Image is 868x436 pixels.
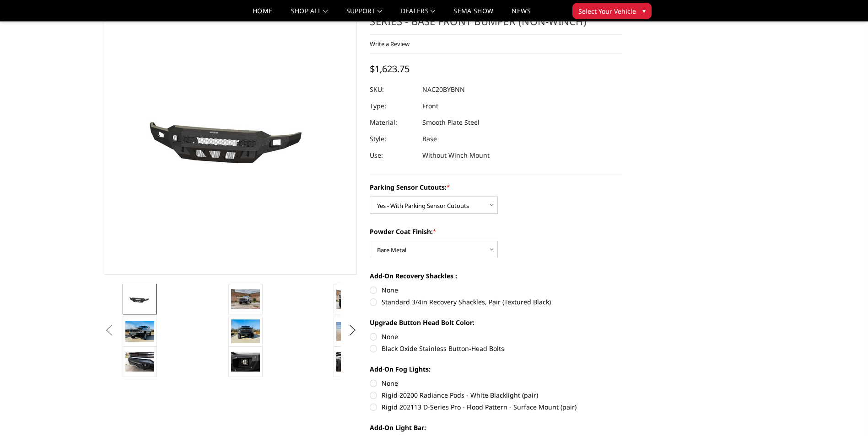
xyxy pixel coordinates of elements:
[422,131,437,147] dd: Base
[422,114,480,131] dd: Smooth Plate Steel
[370,423,622,432] label: Add-On Light Bar:
[370,285,622,295] label: None
[346,8,383,21] a: Support
[370,114,415,131] dt: Material:
[231,289,260,308] img: 2020-2023 Chevrolet 2500-3500 - Freedom Series - Base Front Bumper (non-winch)
[370,378,622,388] label: None
[422,98,438,114] dd: Front
[336,352,365,372] img: 2020-2023 Chevrolet 2500-3500 - Freedom Series - Base Front Bumper (non-winch)
[370,63,410,75] span: $1,623.75
[572,3,652,19] button: Select Your Vehicle
[370,147,415,164] dt: Use:
[512,8,530,21] a: News
[370,297,622,307] label: Standard 3/4in Recovery Shackles, Pair (Textured Black)
[125,321,154,342] img: 2020-2023 Chevrolet 2500-3500 - Freedom Series - Base Front Bumper (non-winch)
[370,131,415,147] dt: Style:
[822,392,868,436] iframe: Chat Widget
[125,292,154,305] img: 2020-2023 Chevrolet 2500-3500 - Freedom Series - Base Front Bumper (non-winch)
[370,40,410,48] a: Write a Review
[231,319,260,343] img: 2020-2023 Chevrolet 2500-3500 - Freedom Series - Base Front Bumper (non-winch)
[345,324,359,337] button: Next
[231,352,260,372] img: 2020-2023 Chevrolet 2500-3500 - Freedom Series - Base Front Bumper (non-winch)
[642,6,646,16] span: ▾
[370,364,622,374] label: Add-On Fog Lights:
[370,390,622,400] label: Rigid 20200 Radiance Pods - White Blacklight (pair)
[370,98,415,114] dt: Type:
[370,182,622,192] label: Parking Sensor Cutouts:
[370,402,622,412] label: Rigid 202113 D-Series Pro - Flood Pattern - Surface Mount (pair)
[370,271,622,281] label: Add-On Recovery Shackles :
[336,289,365,308] img: 2020-2023 Chevrolet 2500-3500 - Freedom Series - Base Front Bumper (non-winch)
[105,0,357,275] a: 2020-2023 Chevrolet 2500-3500 - Freedom Series - Base Front Bumper (non-winch)
[253,8,272,21] a: Home
[291,8,328,21] a: shop all
[422,147,490,164] dd: Without Winch Mount
[370,318,622,327] label: Upgrade Button Head Bolt Color:
[336,322,365,341] img: 2020-2023 Chevrolet 2500-3500 - Freedom Series - Base Front Bumper (non-winch)
[401,8,436,21] a: Dealers
[578,6,636,16] span: Select Your Vehicle
[370,227,622,236] label: Powder Coat Finish:
[422,81,465,98] dd: NAC20BYBNN
[125,352,154,372] img: 2020-2023 Chevrolet 2500-3500 - Freedom Series - Base Front Bumper (non-winch)
[370,344,622,353] label: Black Oxide Stainless Button-Head Bolts
[370,81,415,98] dt: SKU:
[453,8,493,21] a: SEMA Show
[370,332,622,341] label: None
[102,324,116,337] button: Previous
